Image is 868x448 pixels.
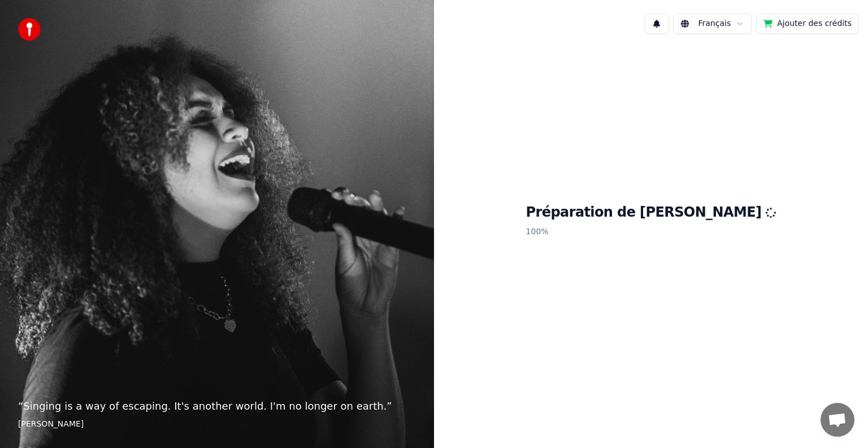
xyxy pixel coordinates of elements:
div: Ouvrir le chat [821,403,854,437]
p: “ Singing is a way of escaping. It's another world. I'm no longer on earth. ” [18,398,416,414]
footer: [PERSON_NAME] [18,419,416,430]
h1: Préparation de [PERSON_NAME] [526,204,776,222]
img: youka [18,18,41,41]
button: Ajouter des crédits [756,14,859,34]
p: 100 % [526,222,776,242]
